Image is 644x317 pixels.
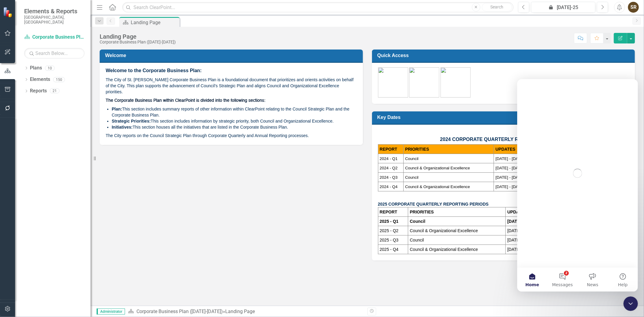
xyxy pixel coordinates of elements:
strong: Strategic Priorities [112,119,149,123]
strong: 2025 - Q1 [380,219,399,224]
span: The Corporate Business Plan within ClearPoint is divided into the following sections: [106,98,265,103]
div: [DATE]-25 [533,4,593,11]
td: Council & Organizational Excellence [408,226,506,235]
span: 2024 - Q2 [380,166,398,170]
strong: 2025 CORPORATE QUARTERLY REPORTING PERIODS [378,202,489,207]
p: The City of St. [PERSON_NAME] Corporate Business Plan is a foundational document that prioritizes... [106,75,357,96]
td: Council & Organizational Excellence [408,245,506,254]
img: ClearPoint Strategy [3,7,14,18]
span: The City reports on the Council Strategic Plan through Corporate Quarterly and Annual Reporting p... [106,133,309,138]
td: 2025 - Q2 [378,226,408,235]
div: Landing Page [100,33,176,40]
strong: : [149,119,151,123]
td: 2025 - Q4 [378,245,408,254]
span: [DATE] - [DATE] [495,184,524,189]
input: Search Below... [24,48,85,59]
a: Corporate Business Plan ([DATE]-[DATE]) [24,34,85,41]
th: UPDATES [506,207,554,217]
img: Assignments.png [409,67,439,98]
div: 21 [50,88,59,94]
td: [DATE] - [DATE] [506,226,554,235]
strong: [DATE] - [DATE] [507,219,539,224]
span: Council & Organizational Excellence [405,184,470,189]
th: REPORT [378,207,408,217]
p: [DATE] - [DATE] [507,246,552,252]
td: Council [408,235,506,245]
input: Search ClearPoint... [122,2,514,13]
span: Council [405,156,418,161]
span: Council [405,175,418,180]
strong: Plan: [112,107,122,111]
h3: Quick Access [377,53,632,58]
small: [GEOGRAPHIC_DATA], [GEOGRAPHIC_DATA] [24,15,85,25]
li: This section includes information by strategic priority, both Council and Organizational Excellence. [112,118,357,124]
h3: Welcome [105,53,360,58]
td: [DATE] - [DATE] [506,235,554,245]
a: Plans [30,65,42,72]
span: [DATE] - [DATE] [495,175,524,180]
span: [DATE] - [DATE] [495,166,524,170]
span: Council & Organizational Excellence [405,166,470,170]
a: Reports [30,88,47,94]
span: Elements & Reports [24,8,85,15]
span: Welcome to the Corporate Business Plan: [106,68,202,73]
span: [DATE] - [DATE] [495,156,524,161]
h3: Key Dates [377,114,632,120]
button: Search [482,3,512,11]
li: This section includes summary reports of other information within ClearPoint relating to the Coun... [112,106,357,118]
div: » [128,308,363,315]
div: 150 [53,77,65,82]
div: 10 [45,66,55,71]
div: Corporate Business Plan ([DATE]-[DATE]) [100,40,176,44]
td: 2025 - Q3 [378,235,408,245]
a: Corporate Business Plan ([DATE]-[DATE]) [136,309,223,314]
span: 2024 - Q1 [380,156,398,161]
li: This section houses all the initiatives that are listed in the Corporate Business Plan. [112,124,357,130]
div: Landing Page [131,19,178,26]
button: SR [628,2,639,13]
iframe: Intercom live chat [517,79,638,292]
iframe: Intercom live chat [623,296,638,311]
th: PRIORITIES [403,145,494,154]
th: UPDATES [494,145,559,154]
span: 2024 - Q3 [380,175,398,180]
span: 2024 - Q4 [380,184,398,189]
strong: Council [410,219,425,224]
span: Administrator [97,309,125,315]
th: PRIORITIES [408,207,506,217]
span: Search [490,5,503,9]
th: REPORT [378,145,403,154]
span: 2024 CORPORATE QUARTERLY REPORTING PERIODS [440,137,567,142]
strong: Initiatives: [112,125,133,130]
button: [DATE]-25 [531,2,595,13]
img: CBP-green%20v2.png [378,67,408,98]
div: Landing Page [225,309,255,314]
a: Elements [30,76,50,83]
img: Training-green%20v2.png [441,67,471,98]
